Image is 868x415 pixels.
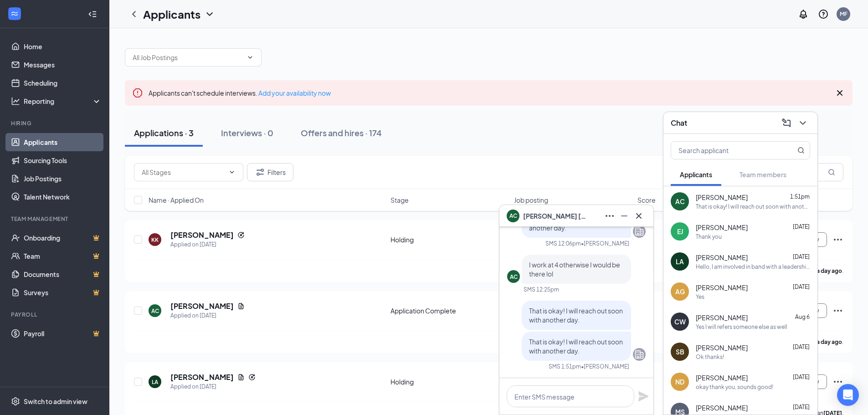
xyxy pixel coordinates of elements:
input: All Job Postings [133,52,243,62]
div: EJ [677,227,683,236]
div: Holding [390,377,508,386]
div: SMS 12:06pm [545,240,581,247]
div: Interviews · 0 [221,127,273,138]
a: Add your availability now [258,89,331,97]
h1: Applicants [143,6,200,22]
svg: Reapply [248,374,256,381]
a: Sourcing Tools [24,151,102,169]
svg: Cross [633,210,644,221]
a: OnboardingCrown [24,229,102,247]
div: Switch to admin view [24,397,87,406]
button: Minimize [617,209,632,223]
span: [PERSON_NAME] [696,283,748,292]
b: a day ago [817,267,842,274]
span: [DATE] [793,283,810,290]
svg: ChevronDown [204,9,215,20]
svg: Collapse [88,10,97,19]
div: Applied on [DATE] [170,311,245,320]
div: SMS 1:51pm [549,363,581,370]
span: [PERSON_NAME] [696,253,748,262]
span: [DATE] [793,343,810,350]
span: Applicants [680,170,712,179]
a: DocumentsCrown [24,265,102,283]
div: Yes I will refers someone else as well [696,323,787,331]
h3: Chat [671,118,687,128]
svg: Ellipses [832,376,843,387]
span: • [PERSON_NAME] [581,240,629,247]
span: Score [637,195,656,205]
div: AC [510,273,518,281]
span: Name · Applied On [149,195,204,205]
div: Ok thanks! [696,353,724,361]
span: [PERSON_NAME] [696,373,748,382]
div: Payroll [11,311,100,318]
span: [DATE] [793,223,810,230]
svg: Ellipses [832,305,843,316]
span: [DATE] [793,374,810,380]
input: Search applicant [671,142,779,159]
div: CW [674,317,686,326]
span: [PERSON_NAME] [696,313,748,322]
svg: Reapply [237,231,245,239]
svg: Filter [255,167,266,178]
a: Messages [24,56,102,74]
svg: Company [634,349,645,360]
div: SB [676,347,684,356]
span: [PERSON_NAME] [696,223,748,232]
button: Ellipses [602,209,617,223]
h5: [PERSON_NAME] [170,230,234,240]
svg: Company [634,226,645,237]
a: SurveysCrown [24,283,102,302]
div: Applications · 3 [134,127,194,138]
div: Hello, I am involved in band with a leadership position, as well as the student council at northe... [696,263,810,271]
div: Holding [390,235,508,244]
svg: Document [237,374,245,381]
svg: WorkstreamLogo [10,9,19,18]
div: Offers and hires · 174 [301,127,382,138]
span: [PERSON_NAME] [696,343,748,352]
div: AC [675,197,685,206]
div: ND [675,377,684,386]
a: Home [24,37,102,56]
svg: Ellipses [832,234,843,245]
span: Aug 6 [795,313,810,320]
span: 1:51pm [790,193,810,200]
svg: ChevronDown [247,54,254,61]
div: Thank you [696,233,722,241]
div: AC [151,307,159,315]
svg: Ellipses [604,210,615,221]
span: [PERSON_NAME] [PERSON_NAME] [523,211,587,221]
b: a day ago [817,338,842,345]
div: okay thank you, sounds good! [696,383,773,391]
svg: ChevronLeft [128,9,139,20]
svg: Notifications [798,9,809,20]
input: All Stages [142,167,225,177]
svg: QuestionInfo [818,9,829,20]
h5: [PERSON_NAME] [170,372,234,382]
a: Talent Network [24,188,102,206]
svg: Plane [638,391,649,402]
span: Job posting [514,195,548,205]
button: Filter Filters [247,163,293,181]
div: LA [152,378,158,386]
svg: Cross [834,87,845,98]
div: LA [676,257,684,266]
button: ChevronDown [796,116,810,130]
span: [PERSON_NAME] [696,193,748,202]
div: Applied on [DATE] [170,240,245,249]
div: Yes [696,293,704,301]
div: Team Management [11,215,100,223]
span: Applicants can't schedule interviews. [149,89,331,97]
h5: [PERSON_NAME] [170,301,234,311]
span: [DATE] [793,253,810,260]
div: AG [675,287,685,296]
div: KK [151,236,159,244]
span: That is okay! I will reach out soon with another day. [529,338,623,355]
span: Team members [740,170,786,179]
div: Hiring [11,119,100,127]
button: Cross [632,209,646,223]
a: PayrollCrown [24,324,102,343]
svg: Settings [11,397,20,406]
